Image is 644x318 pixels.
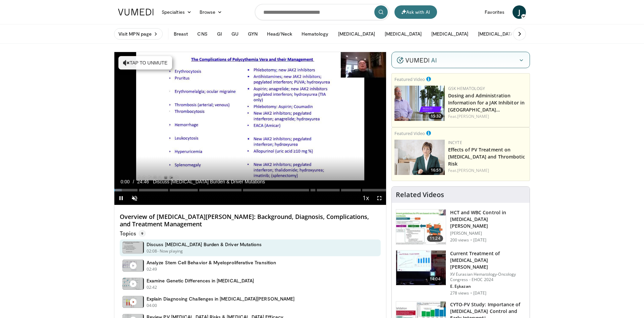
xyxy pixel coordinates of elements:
p: 04:00 [147,303,157,309]
a: J [513,5,526,19]
div: Feat. [448,168,527,174]
p: Topics [120,230,146,237]
img: vumedi-ai-logo.v2.svg [397,57,436,63]
button: Pause [114,191,128,205]
input: Search topics, interventions [255,4,389,20]
button: Fullscreen [373,191,386,205]
div: · [470,290,472,296]
a: [PERSON_NAME] [457,168,489,173]
p: E. Eşkazan [450,284,526,289]
a: Browse [196,5,226,19]
span: 11:24 [427,235,443,242]
span: 9 [139,230,146,237]
p: 02:08 [147,248,157,254]
button: [MEDICAL_DATA] [334,27,379,41]
a: Favorites [481,5,508,19]
h3: HCT and WBC Control in [MEDICAL_DATA][PERSON_NAME] [450,209,526,229]
button: GU [227,27,243,41]
img: 264f346d-7ae5-47aa-9664-08df8040c5ea.150x105_q85_crop-smart_upscale.jpg [396,251,446,285]
div: · [470,237,472,243]
h4: Examine Genetic Differences in [MEDICAL_DATA] [147,278,254,284]
img: d87faa72-4e92-4a7a-bc57-4b4514b4505e.png.150x105_q85_crop-smart_upscale.png [394,140,445,175]
h3: Current Treatment of [MEDICAL_DATA][PERSON_NAME] [450,250,526,270]
button: [MEDICAL_DATA] [474,27,519,41]
button: GI [213,27,226,41]
button: [MEDICAL_DATA] [427,27,473,41]
p: [DATE] [473,290,487,296]
h4: Analyze Stem Cell Behavior & Myeloproliferative Transition [147,260,276,266]
a: Dosing and Administration Information for a JAK Inhibitor in [GEOGRAPHIC_DATA]… [448,92,525,113]
button: Hematology [298,27,333,41]
img: 5a2b5ee3-531c-4502-801b-b780821cd012.png.150x105_q85_crop-smart_upscale.png [394,86,445,121]
button: Unmute [128,191,141,205]
p: [DATE] [473,237,487,243]
h4: Discuss [MEDICAL_DATA] Burden & Driver Mutations [147,241,262,247]
small: Featured Video [394,76,425,82]
button: Playback Rate [359,191,373,205]
button: CNS [193,27,211,41]
span: 24:46 [137,179,149,184]
p: 02:49 [147,266,157,272]
p: XV Eurasian Hematology-Oncology Congress - EHOC 2024 [450,272,526,282]
p: [PERSON_NAME] [450,231,526,236]
button: Tap to unmute [118,56,172,70]
video-js: Video Player [114,52,386,205]
div: Progress Bar [114,189,386,191]
img: VuMedi Logo [118,9,154,15]
small: Featured Video [394,130,425,136]
a: Specialties [158,5,196,19]
span: Discuss [MEDICAL_DATA] Burden & Driver Mutations [153,179,265,185]
a: 16:51 [394,140,445,175]
div: Feat. [448,113,527,120]
p: - Now playing [157,248,183,254]
h4: Overview of [MEDICAL_DATA][PERSON_NAME]: Background, Diagnosis, Complications, and Treatment Mana... [120,213,381,228]
button: GYN [244,27,262,41]
p: 278 views [450,290,469,296]
span: 0:00 [120,179,129,184]
h4: Explain Diagnosing Challenges in [MEDICAL_DATA][PERSON_NAME] [147,296,294,302]
a: [PERSON_NAME] [457,113,489,119]
span: 16:51 [429,167,443,173]
button: Ask with AI [394,5,437,19]
button: Head/Neck [263,27,296,41]
button: [MEDICAL_DATA] [381,27,426,41]
span: 14:04 [427,276,443,282]
span: / [133,179,134,184]
p: 02:42 [147,284,157,290]
a: Effects of PV Treatment on [MEDICAL_DATA] and Thrombotic Risk [448,146,525,167]
p: 200 views [450,237,469,243]
h4: Related Videos [396,191,444,199]
a: Incyte [448,140,462,145]
a: GSK Hematology [448,86,485,91]
span: 15:32 [429,113,443,119]
img: 0dce4d6f-20d6-4699-bdb2-ff678d4a5c89.150x105_q85_crop-smart_upscale.jpg [396,210,446,244]
a: 11:24 HCT and WBC Control in [MEDICAL_DATA][PERSON_NAME] [PERSON_NAME] 200 views · [DATE] [396,209,526,245]
a: Visit MPN page [114,28,163,40]
button: Breast [170,27,192,41]
a: 15:32 [394,86,445,121]
a: 14:04 Current Treatment of [MEDICAL_DATA][PERSON_NAME] XV Eurasian Hematology-Oncology Congress -... [396,250,526,296]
